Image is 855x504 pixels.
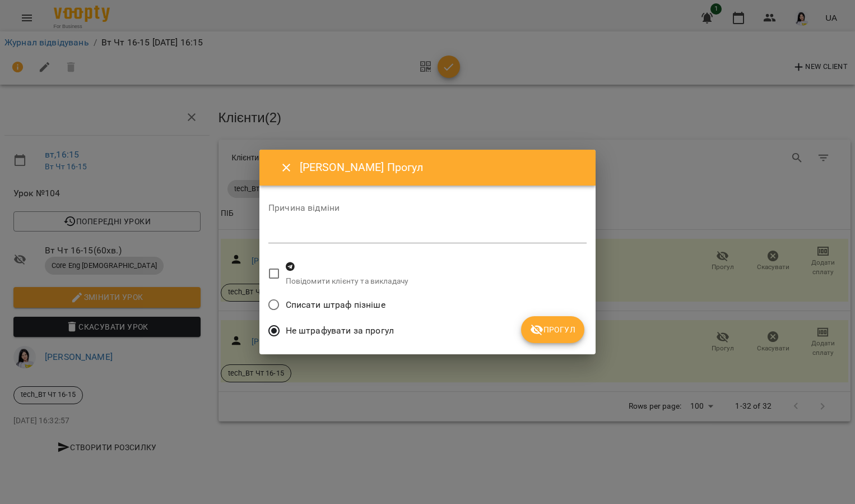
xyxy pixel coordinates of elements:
span: Не штрафувати за прогул [286,324,394,337]
h6: [PERSON_NAME] Прогул [300,159,582,176]
button: Прогул [521,316,584,343]
p: Повідомити клієнту та викладачу [286,276,409,287]
span: Прогул [530,323,575,336]
label: Причина відміни [268,204,587,212]
button: Close [273,154,300,181]
span: Списати штраф пізніше [286,298,385,312]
